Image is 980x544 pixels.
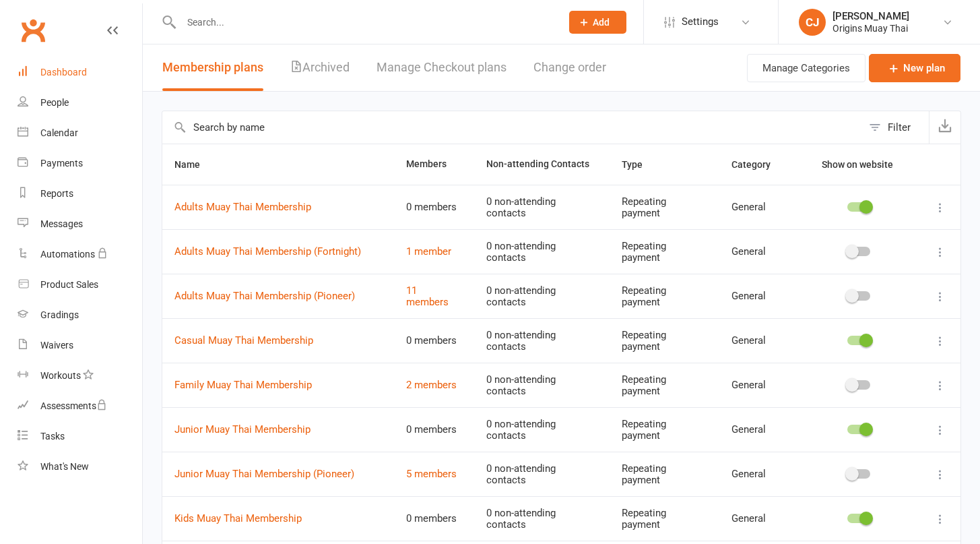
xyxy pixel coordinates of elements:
[810,156,908,173] button: Show on website
[474,318,610,363] td: 0 non-attending contacts
[406,468,457,480] a: 5 members
[474,229,610,274] td: 0 non-attending contacts
[18,239,142,270] a: Automations
[18,421,142,452] a: Tasks
[174,512,302,524] a: Kids Muay Thai Membership
[18,179,142,209] a: Reports
[290,44,350,91] a: Archived
[18,88,142,118] a: People
[822,159,893,170] span: Show on website
[40,218,83,229] div: Messages
[719,274,797,318] td: General
[719,407,797,452] td: General
[162,111,862,144] input: Search by name
[18,391,142,421] a: Assessments
[40,370,81,381] div: Workouts
[174,468,354,480] a: Junior Muay Thai Membership (Pioneer)
[610,363,719,407] td: Repeating payment
[719,363,797,407] td: General
[18,361,142,391] a: Workouts
[406,379,457,391] a: 2 members
[174,159,215,170] span: Name
[682,7,719,37] span: Settings
[40,279,98,290] div: Product Sales
[40,249,95,260] div: Automations
[18,118,142,148] a: Calendar
[719,318,797,363] td: General
[622,159,657,170] span: Type
[18,330,142,361] a: Waivers
[162,44,263,91] button: Membership plans
[18,209,142,239] a: Messages
[719,496,797,541] td: General
[610,318,719,363] td: Repeating payment
[474,144,610,185] th: Non-attending Contacts
[869,54,960,82] a: New plan
[832,10,909,22] div: [PERSON_NAME]
[40,97,69,108] div: People
[406,245,451,258] a: 1 member
[18,270,142,300] a: Product Sales
[177,13,552,32] input: Search...
[174,379,312,391] a: Family Muay Thai Membership
[593,17,610,28] span: Add
[394,496,474,541] td: 0 members
[719,185,797,229] td: General
[174,334,313,346] a: Casual Muay Thai Membership
[474,274,610,318] td: 0 non-attending contacts
[18,57,142,88] a: Dashboard
[888,119,911,135] div: Filter
[40,400,107,411] div: Assessments
[174,201,311,213] a: Adults Muay Thai Membership
[40,340,73,351] div: Waivers
[610,452,719,496] td: Repeating payment
[569,11,626,34] button: Add
[18,452,142,482] a: What's New
[18,148,142,179] a: Payments
[18,300,142,330] a: Gradings
[622,156,657,173] button: Type
[610,229,719,274] td: Repeating payment
[610,496,719,541] td: Repeating payment
[377,44,507,91] a: Manage Checkout plans
[40,431,65,442] div: Tasks
[719,452,797,496] td: General
[610,274,719,318] td: Repeating payment
[394,144,474,185] th: Members
[174,156,215,173] button: Name
[40,188,73,199] div: Reports
[731,156,785,173] button: Category
[747,54,865,82] button: Manage Categories
[474,452,610,496] td: 0 non-attending contacts
[474,496,610,541] td: 0 non-attending contacts
[719,229,797,274] td: General
[40,67,87,78] div: Dashboard
[40,127,78,138] div: Calendar
[862,111,929,144] button: Filter
[406,284,449,308] a: 11 members
[40,309,79,320] div: Gradings
[394,318,474,363] td: 0 members
[40,461,89,472] div: What's New
[474,407,610,452] td: 0 non-attending contacts
[533,44,606,91] button: Change order
[610,407,719,452] td: Repeating payment
[394,407,474,452] td: 0 members
[174,245,361,258] a: Adults Muay Thai Membership (Fortnight)
[16,13,50,47] a: Clubworx
[174,290,355,302] a: Adults Muay Thai Membership (Pioneer)
[799,9,826,36] div: CJ
[731,159,785,170] span: Category
[474,185,610,229] td: 0 non-attending contacts
[394,185,474,229] td: 0 members
[474,363,610,407] td: 0 non-attending contacts
[610,185,719,229] td: Repeating payment
[174,423,311,435] a: Junior Muay Thai Membership
[40,158,83,169] div: Payments
[832,22,909,34] div: Origins Muay Thai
